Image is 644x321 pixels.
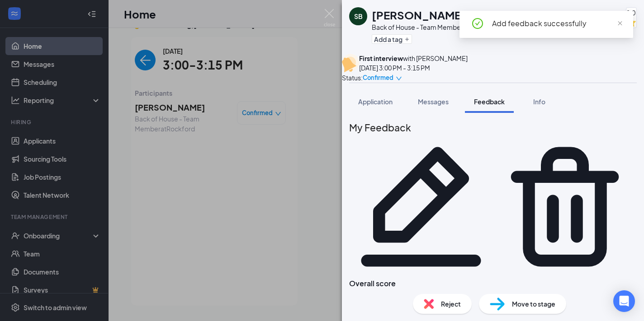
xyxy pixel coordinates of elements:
[441,299,461,309] span: Reject
[372,34,412,44] button: PlusAdd a tag
[372,23,497,32] div: Back of House - Team Member at Rockford
[359,63,468,73] div: [DATE] 3:00 PM - 3:15 PM
[626,8,636,18] span: 2.0
[472,18,483,29] span: check-circle
[404,37,410,42] svg: Plus
[349,279,637,288] h3: Overall score
[613,290,635,312] div: Open Intercom Messenger
[349,135,493,279] svg: Pencil
[418,98,449,106] span: Messages
[354,12,363,21] div: SB
[396,75,402,82] span: down
[533,98,545,106] span: Info
[474,98,505,106] span: Feedback
[358,98,393,106] span: Application
[359,54,468,63] div: with [PERSON_NAME]
[512,299,555,309] span: Move to stage
[342,73,363,83] div: Status :
[349,120,637,135] h2: My Feedback
[359,54,403,62] b: First interview
[492,18,622,29] div: Add feedback successfully
[363,73,393,82] span: Confirmed
[493,135,637,279] svg: Trash
[372,7,465,23] h1: [PERSON_NAME]
[617,20,623,27] span: close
